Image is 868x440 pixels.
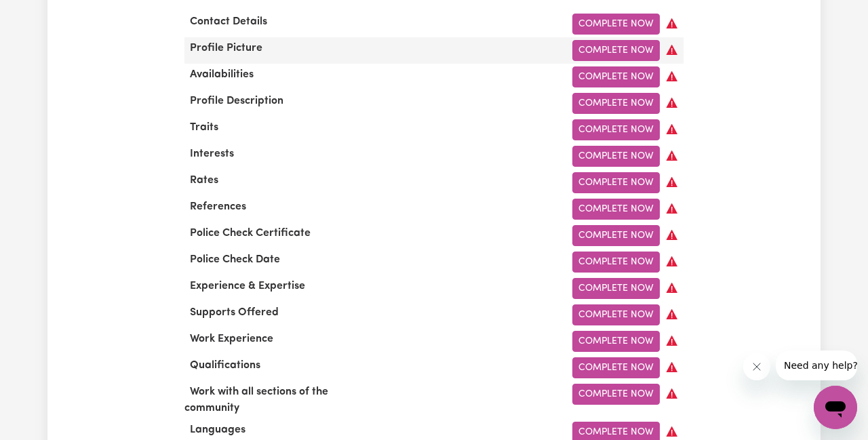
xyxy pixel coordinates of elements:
[572,93,660,114] a: Complete Now
[184,69,259,80] span: Availabilities
[184,254,285,265] span: Police Check Date
[184,386,328,414] span: Work with all sections of the community
[184,201,252,212] span: References
[572,146,660,167] a: Complete Now
[184,148,239,159] span: Interests
[184,43,268,54] span: Profile Picture
[743,353,770,380] iframe: Close message
[776,351,857,380] iframe: Message from company
[572,252,660,273] a: Complete Now
[572,225,660,246] a: Complete Now
[572,199,660,220] a: Complete Now
[184,334,279,344] span: Work Experience
[184,424,251,435] span: Languages
[572,40,660,61] a: Complete Now
[572,66,660,87] a: Complete Now
[572,304,660,325] a: Complete Now
[184,16,273,27] span: Contact Details
[572,357,660,378] a: Complete Now
[184,307,284,318] span: Supports Offered
[572,278,660,299] a: Complete Now
[572,172,660,193] a: Complete Now
[572,384,660,405] a: Complete Now
[184,228,316,239] span: Police Check Certificate
[184,175,224,186] span: Rates
[184,122,224,133] span: Traits
[184,96,289,106] span: Profile Description
[572,119,660,140] a: Complete Now
[8,9,82,20] span: Need any help?
[814,386,857,429] iframe: Button to launch messaging window
[184,281,311,292] span: Experience & Expertise
[184,360,266,371] span: Qualifications
[572,14,660,35] a: Complete Now
[572,331,660,352] a: Complete Now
